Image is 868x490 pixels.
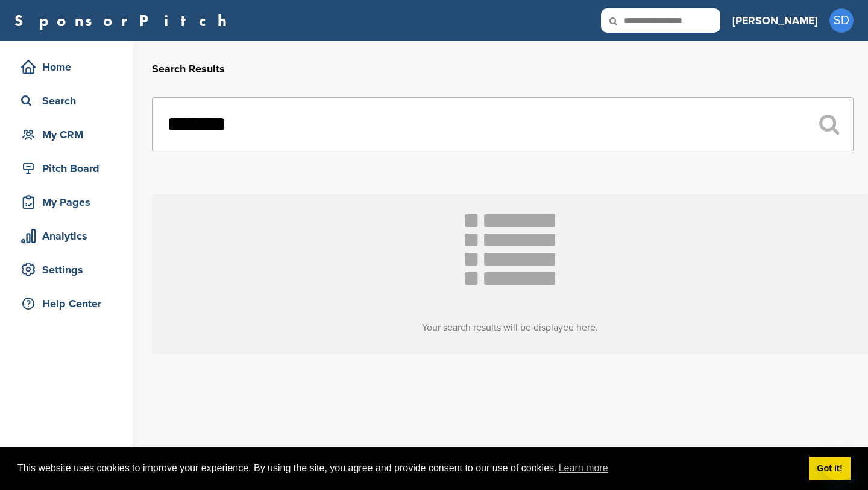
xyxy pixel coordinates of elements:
a: [PERSON_NAME] [732,7,817,34]
span: SD [829,8,854,33]
a: Home [12,53,121,81]
div: Settings [18,259,121,281]
div: My Pages [18,191,121,213]
a: Pitch Board [12,154,121,182]
div: Pitch Board [18,157,121,179]
div: My CRM [18,124,121,145]
span: This website uses cookies to improve your experience. By using the site, you agree and provide co... [17,459,799,477]
a: learn more about cookies [557,459,610,477]
div: Home [18,56,121,78]
a: My CRM [12,121,121,148]
a: Search [12,87,121,115]
div: Analytics [18,225,121,247]
h3: [PERSON_NAME] [732,12,817,29]
iframe: Button to launch messaging window [820,442,858,480]
div: Help Center [18,293,121,314]
a: dismiss cookie message [809,457,851,481]
div: Search [18,90,121,112]
a: My Pages [12,188,121,216]
a: SponsorPitch [14,13,234,28]
h2: Search Results [152,61,854,77]
a: Settings [12,256,121,284]
a: Help Center [12,290,121,317]
a: Analytics [12,222,121,250]
h3: Your search results will be displayed here. [152,320,868,335]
